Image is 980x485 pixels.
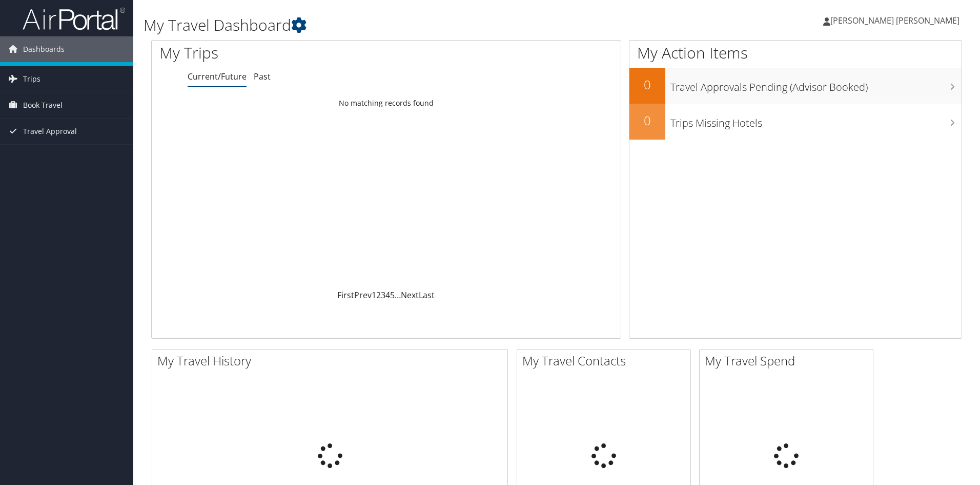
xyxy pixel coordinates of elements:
h3: Travel Approvals Pending (Advisor Booked) [670,75,962,94]
a: Current/Future [188,71,247,82]
span: Dashboards [23,36,65,62]
a: Past [254,71,271,82]
h2: 0 [629,112,665,129]
a: 4 [385,289,390,301]
h1: My Travel Dashboard [144,14,695,36]
span: Book Travel [23,92,63,118]
a: 5 [390,289,395,301]
img: airportal-logo.png [23,7,125,31]
a: 0Travel Approvals Pending (Advisor Booked) [629,68,962,104]
a: Next [401,289,419,301]
span: Trips [23,66,40,92]
a: [PERSON_NAME] [PERSON_NAME] [823,5,970,36]
a: Prev [354,289,372,301]
a: First [337,289,354,301]
span: [PERSON_NAME] [PERSON_NAME] [830,15,959,26]
a: 3 [381,289,385,301]
a: 2 [376,289,381,301]
span: … [395,289,401,301]
h3: Trips Missing Hotels [670,111,962,130]
span: Travel Approval [23,119,77,144]
a: 0Trips Missing Hotels [629,104,962,140]
a: 1 [372,289,376,301]
h2: My Travel Spend [705,352,873,370]
h2: 0 [629,76,665,93]
h1: My Trips [159,42,418,64]
h2: My Travel History [157,352,507,370]
h1: My Action Items [629,42,962,64]
a: Last [419,289,435,301]
td: No matching records found [152,94,621,112]
h2: My Travel Contacts [522,352,690,370]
